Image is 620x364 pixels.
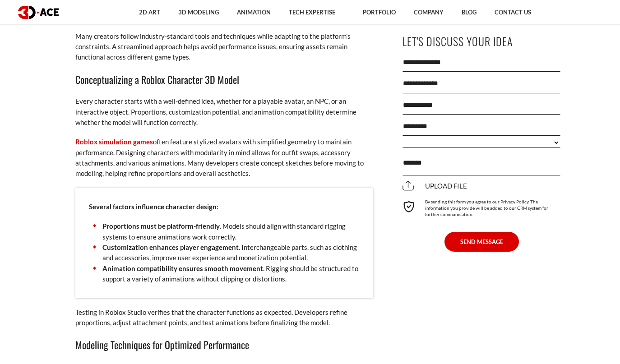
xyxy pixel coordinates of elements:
[75,96,373,128] p: Every character starts with a well-defined idea, whether for a playable avatar, an NPC, or an int...
[75,31,373,63] p: Many creators follow industry-standard tools and techniques while adapting to the platform’s cons...
[102,243,239,251] strong: Customization enhances player engagement
[75,137,373,179] p: often feature stylized avatars with simplified geometry to maintain performance. Designing charac...
[75,138,153,146] a: Roblox simulation games
[102,264,263,272] strong: Animation compatibility ensures smooth movement
[75,337,373,352] h3: Modeling Techniques for Optimized Performance
[89,242,360,263] li: . Interchangeable parts, such as clothing and accessories, improve user experience and monetizati...
[403,196,560,217] div: By sending this form you agree to our Privacy Policy. The information you provide will be added t...
[75,72,373,87] h3: Conceptualizing a Roblox Character 3D Model
[403,182,467,190] span: Upload file
[89,221,360,242] li: . Models should align with standard rigging systems to ensure animations work correctly.
[75,307,373,328] p: Testing in Roblox Studio verifies that the character functions as expected. Developers refine pro...
[18,6,59,19] img: logo dark
[102,222,220,230] strong: Proportions must be platform-friendly
[444,232,519,252] button: SEND MESSAGE
[89,202,360,212] p: Several factors influence character design:
[403,31,560,51] p: Let's Discuss Your Idea
[89,263,360,285] li: . Rigging should be structured to support a variety of animations without clipping or distortions.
